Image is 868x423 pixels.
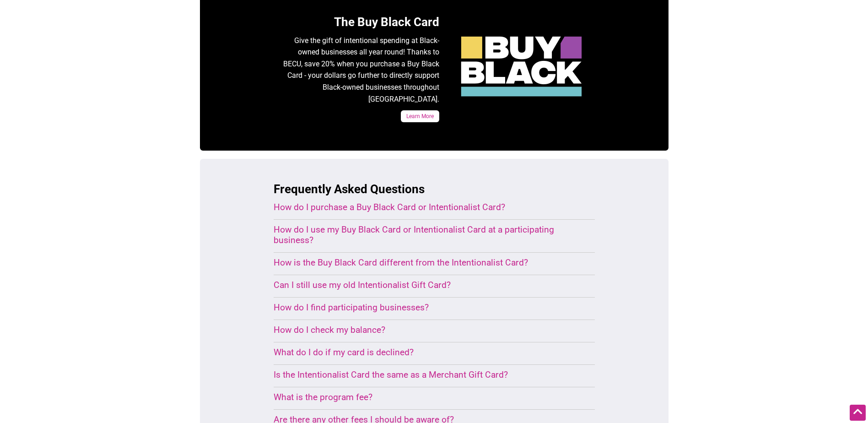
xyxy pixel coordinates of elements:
details: You can first check your balance through your Intentionalist Account. For further support, you ca... [274,347,573,360]
div: Scroll Back to Top [850,405,866,421]
summary: Is the Intentionalist Card the same as a Merchant Gift Card? [274,369,573,380]
details: The Intentionalist Card can be used at any participating small business. You also have the option... [274,369,573,382]
details: The program fee allows Intentionalist to cover the administrative costs of the Intentionalist Car... [274,392,573,405]
details: The Buy Black Card can be used to purchase from participating Black-owned businesses. The Intenti... [274,257,573,270]
details: Both cards are available in the , with the option to select a physical or digital card. [274,202,573,215]
summary: How do I check my balance? [274,325,573,335]
summary: How do I purchase a Buy Black Card or Intentionalist Card? [274,202,573,212]
summary: How do I use my Buy Black Card or Intentionalist Card at a participating business? [274,224,573,245]
img: Black Black Friday Card [458,33,586,100]
summary: Can I still use my old Intentionalist Gift Card? [274,280,573,290]
summary: How do I find participating businesses? [274,302,573,313]
summary: What do I do if my card is declined? [274,347,573,358]
a: Learn More [401,110,439,122]
details: When logged into your Intentionalist Account, you can access your balance from the Cards list. [274,325,573,337]
p: Give the gift of intentional spending at Black-owned businesses all year round! Thanks to BECU, s... [283,35,439,105]
h3: The Buy Black Card [283,14,439,30]
summary: What is the program fee? [274,392,573,402]
h3: Frequently Asked Questions [274,181,595,197]
details: to view participating businesses in the Buy Black Card network and to view participating business... [274,302,573,315]
summary: How is the Buy Black Card different from the Intentionalist Card? [274,257,573,268]
details: Physical cards are swiped at the register, exactly like a credit card. For digital cards, simply ... [274,224,573,248]
details: The old Intentionalist Gift Card is no longer an in-person payment option at participating small ... [274,280,573,293]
